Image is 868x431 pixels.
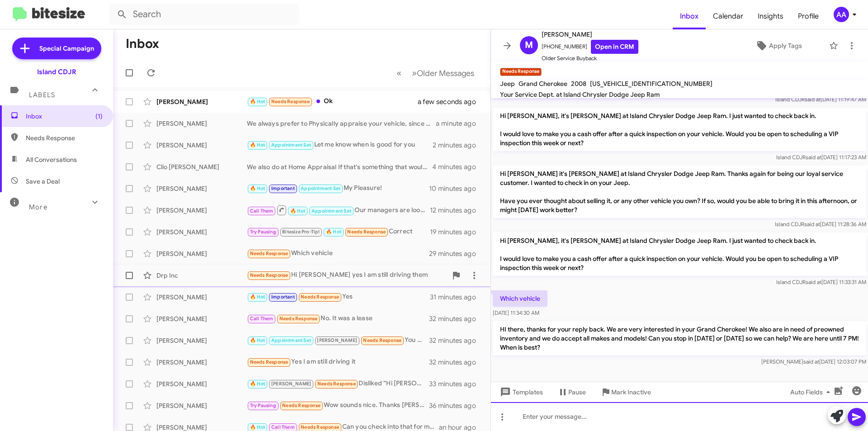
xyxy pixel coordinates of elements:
[156,227,247,237] div: [PERSON_NAME]
[271,185,295,191] span: Important
[282,229,320,235] span: Bitesize Pro-Tip!
[429,249,483,258] div: 29 minutes ago
[156,271,247,280] div: Drp Inc
[493,290,547,307] p: Which vehicle
[673,3,706,29] span: Inbox
[156,249,247,258] div: [PERSON_NAME]
[250,337,265,343] span: 🔥 Hot
[247,119,436,128] div: We always prefer to Physically appraise your vehicle, since in most cases your vehicle can be wor...
[317,337,357,343] span: [PERSON_NAME]
[591,40,638,54] a: Open in CRM
[791,3,826,29] a: Profile
[271,424,295,430] span: Call Them
[706,3,750,29] span: Calendar
[12,38,101,59] a: Special Campaign
[363,337,401,343] span: Needs Response
[783,384,841,400] button: Auto Fields
[250,294,265,300] span: 🔥 Hot
[156,141,247,150] div: [PERSON_NAME]
[571,80,586,88] span: 2008
[326,229,341,235] span: 🔥 Hot
[156,162,247,171] div: Clio [PERSON_NAME]
[500,68,542,76] small: Needs Response
[156,119,247,128] div: [PERSON_NAME]
[301,424,339,430] span: Needs Response
[493,309,539,316] span: [DATE] 11:34:30 AM
[542,54,638,63] span: Older Service Buyback
[732,38,825,54] button: Apply Tags
[550,384,593,400] button: Pause
[493,166,866,218] p: Hi [PERSON_NAME] it's [PERSON_NAME] at Island Chrysler Dodge Jeep Ram. Thanks again for being our...
[156,184,247,193] div: [PERSON_NAME]
[250,142,265,148] span: 🔥 Hot
[247,183,429,194] div: My Pleasure!
[392,64,480,82] nav: Page navigation example
[429,314,483,323] div: 32 minutes ago
[750,3,791,29] span: Insights
[247,313,429,324] div: No. It was a lease
[776,154,866,161] span: Island CDJR [DATE] 11:17:23 AM
[250,99,265,104] span: 🔥 Hot
[433,141,483,150] div: 2 minutes ago
[250,359,288,365] span: Needs Response
[247,270,447,280] div: Hi [PERSON_NAME] yes I am still driving them
[29,91,55,99] span: Labels
[790,384,834,400] span: Auto Fields
[590,80,712,88] span: [US_VEHICLE_IDENTIFICATION_NUMBER]
[311,208,351,214] span: Appointment Set
[26,112,103,121] span: Inbox
[432,162,483,171] div: 4 minutes ago
[429,401,483,410] div: 36 minutes ago
[282,403,321,408] span: Needs Response
[525,38,533,52] span: M
[271,381,311,387] span: [PERSON_NAME]
[396,67,401,79] span: «
[593,384,658,400] button: Mark Inactive
[826,7,858,22] button: AA
[247,140,433,150] div: Let me know when is good for you
[493,321,866,355] p: HI there, thanks for your reply back. We are very interested in your Grand Cherokee! We also are ...
[37,67,76,76] div: Island CDJR
[430,206,483,215] div: 12 minutes ago
[126,37,159,51] h1: Inbox
[271,99,310,104] span: Needs Response
[247,400,429,411] div: Wow sounds nice. Thanks [PERSON_NAME]! 🥰
[500,80,515,88] span: Jeep
[391,64,407,82] button: Previous
[429,379,483,388] div: 33 minutes ago
[271,142,311,148] span: Appointment Set
[29,203,47,211] span: More
[347,229,386,235] span: Needs Response
[26,177,60,186] span: Save a Deal
[247,292,430,302] div: Yes
[301,185,340,191] span: Appointment Set
[250,251,288,256] span: Needs Response
[491,384,550,400] button: Templates
[568,384,586,400] span: Pause
[804,221,820,227] span: said at
[429,336,483,345] div: 32 minutes ago
[406,64,480,82] button: Next
[39,44,94,53] span: Special Campaign
[250,208,274,214] span: Call Them
[430,227,483,237] div: 19 minutes ago
[247,379,429,389] div: Disliked “Hi [PERSON_NAME] this is [PERSON_NAME] at Island Chrysler Dodge Jeep Ram. Been a while,...
[301,294,339,300] span: Needs Response
[429,184,483,193] div: 10 minutes ago
[271,337,311,343] span: Appointment Set
[250,229,276,235] span: Try Pausing
[290,208,306,214] span: 🔥 Hot
[500,90,660,99] span: Your Service Dept. at Island Chrysler Dodge Jeep Ram
[776,279,866,285] span: Island CDJR [DATE] 11:33:31 AM
[250,316,274,322] span: Call Them
[247,162,432,171] div: We also do at Home Appraisal If that's something that would interest you?
[247,248,429,259] div: Which vehicle
[26,133,103,142] span: Needs Response
[247,96,429,107] div: Ok
[156,206,247,215] div: [PERSON_NAME]
[250,403,276,408] span: Try Pausing
[247,227,430,237] div: Correct
[775,96,866,103] span: Island CDJR [DATE] 11:19:47 AM
[430,293,483,302] div: 31 minutes ago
